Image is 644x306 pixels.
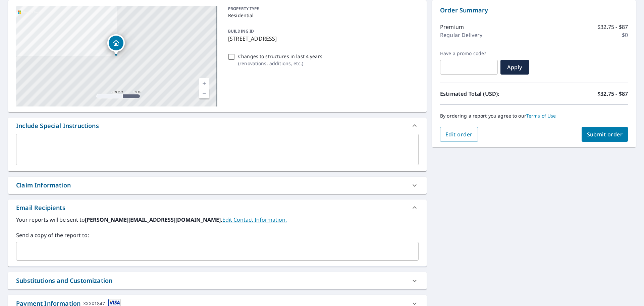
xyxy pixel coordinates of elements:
div: Claim Information [8,177,427,194]
p: PROPERTY TYPE [228,6,416,12]
span: Edit order [445,131,473,138]
p: [STREET_ADDRESS] [228,35,416,43]
button: Apply [500,60,529,75]
span: Apply [506,63,524,71]
a: Current Level 17, Zoom In [199,78,209,88]
div: Include Special Instructions [16,121,99,130]
label: Send a copy of the report to: [16,231,419,239]
p: Residential [228,12,416,19]
div: Email Recipients [16,203,65,212]
div: Email Recipients [8,200,427,216]
button: Edit order [440,127,478,142]
div: Claim Information [16,181,71,190]
p: Changes to structures in last 4 years [238,53,322,60]
span: Submit order [587,131,623,138]
p: BUILDING ID [228,28,254,34]
a: Current Level 17, Zoom Out [199,88,209,98]
label: Your reports will be sent to [16,216,419,224]
label: Have a promo code? [440,50,498,56]
p: $0 [622,31,628,39]
a: Terms of Use [526,113,556,119]
a: EditContactInfo [222,216,287,223]
div: Substitutions and Customization [8,272,427,289]
p: Regular Delivery [440,31,482,39]
button: Submit order [582,127,628,142]
p: Premium [440,23,464,31]
div: Substitutions and Customization [16,276,112,285]
p: $32.75 - $87 [597,23,628,31]
b: [PERSON_NAME][EMAIL_ADDRESS][DOMAIN_NAME]. [85,216,222,223]
p: ( renovations, additions, etc. ) [238,60,322,67]
p: $32.75 - $87 [597,90,628,98]
div: Dropped pin, building 1, Residential property, 2815 E Saguaro Dr Prescott, AZ 86303 [107,34,125,55]
p: Order Summary [440,6,628,15]
div: Include Special Instructions [8,118,427,134]
p: By ordering a report you agree to our [440,113,628,119]
p: Estimated Total (USD): [440,90,534,98]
